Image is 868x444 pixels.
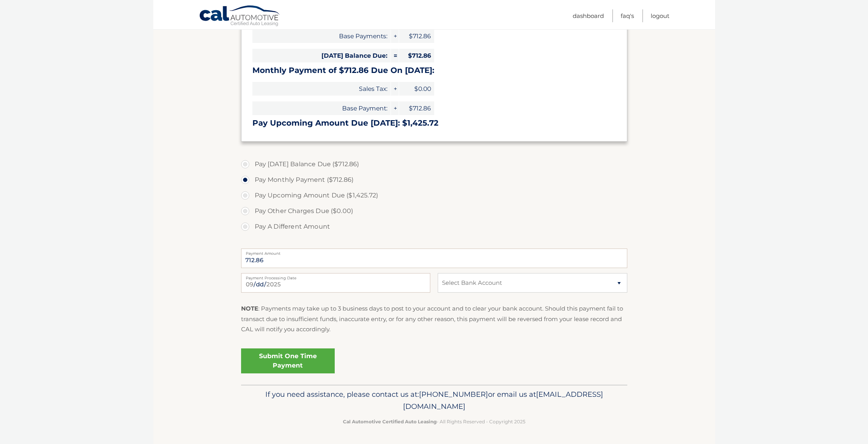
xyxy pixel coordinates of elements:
[241,348,335,373] a: Submit One Time Payment
[399,49,434,62] span: $712.86
[391,101,399,115] span: +
[252,49,391,62] span: [DATE] Balance Due:
[246,417,622,426] p: - All Rights Reserved - Copyright 2025
[252,82,391,96] span: Sales Tax:
[241,305,258,312] strong: NOTE
[343,419,437,424] strong: Cal Automotive Certified Auto Leasing
[391,29,399,43] span: +
[252,29,391,43] span: Base Payments:
[199,5,281,28] a: Cal Automotive
[573,9,604,22] a: Dashboard
[399,29,434,43] span: $712.86
[399,101,434,115] span: $712.86
[391,49,399,62] span: =
[241,203,627,219] label: Pay Other Charges Due ($0.00)
[241,219,627,234] label: Pay A Different Amount
[252,66,616,75] h3: Monthly Payment of $712.86 Due On [DATE]:
[241,273,430,279] label: Payment Processing Date
[241,273,430,293] input: Payment Date
[241,249,627,255] label: Payment Amount
[651,9,669,22] a: Logout
[246,388,622,413] p: If you need assistance, please contact us at: or email us at
[241,304,627,334] p: : Payments may take up to 3 business days to post to your account and to clear your bank account....
[252,101,391,115] span: Base Payment:
[391,82,399,96] span: +
[399,82,434,96] span: $0.00
[621,9,634,22] a: FAQ's
[419,390,488,399] span: [PHONE_NUMBER]
[241,249,627,268] input: Payment Amount
[241,172,627,188] label: Pay Monthly Payment ($712.86)
[241,156,627,172] label: Pay [DATE] Balance Due ($712.86)
[252,118,616,128] h3: Pay Upcoming Amount Due [DATE]: $1,425.72
[241,188,627,203] label: Pay Upcoming Amount Due ($1,425.72)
